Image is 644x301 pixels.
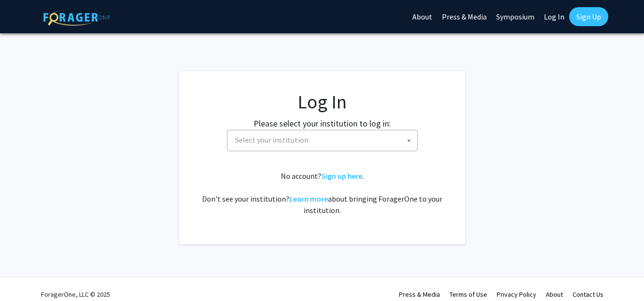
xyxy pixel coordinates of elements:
[43,9,110,26] img: ForagerOne Logo
[321,171,362,181] a: Sign up here
[198,170,446,216] div: No account? . Don't see your institution? about bringing ForagerOne to your institution.
[572,290,603,299] a: Contact Us
[497,290,536,299] a: Privacy Policy
[546,290,563,299] a: About
[227,130,418,151] span: Select your institution
[235,135,308,145] span: Select your institution
[198,90,446,113] h1: Log In
[569,7,608,26] a: Sign Up
[289,194,328,204] a: Learn more about bringing ForagerOne to your institution
[231,130,417,150] span: Select your institution
[450,290,487,299] a: Terms of Use
[399,290,440,299] a: Press & Media
[254,117,391,130] label: Please select your institution to log in:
